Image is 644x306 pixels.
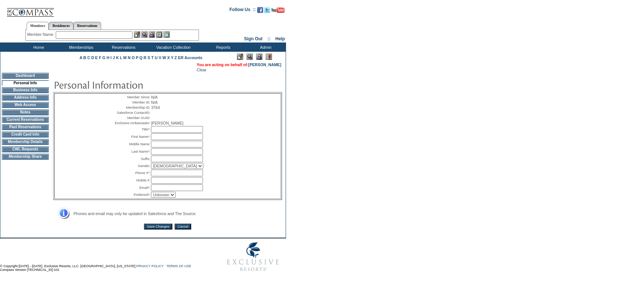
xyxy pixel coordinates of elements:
[73,22,101,30] a: Reservations
[264,7,270,13] img: Follow us on Twitter
[197,68,206,72] a: Clear
[151,105,160,110] span: 3764
[2,109,49,115] td: Notes
[257,7,263,13] img: Become our fan on Facebook
[140,55,142,60] a: Q
[151,55,154,60] a: T
[144,224,172,229] input: Save Changes
[2,139,49,145] td: Membership Details
[2,87,49,93] td: Business Info
[113,184,150,191] td: Email*:
[201,42,244,52] td: Reports
[275,36,285,41] a: Help
[6,2,54,17] img: Compass Home
[113,105,150,110] td: Membership ID:
[83,55,86,60] a: B
[113,133,150,140] td: First Name*:
[113,156,150,162] td: Suffix:
[149,31,155,38] img: Impersonate
[128,55,131,60] a: N
[136,264,163,268] a: PRIVACY POLICY
[144,42,201,52] td: Vacation Collection
[175,224,191,229] input: Cancel
[113,121,150,125] td: Exclusive Ambassador:
[237,54,243,60] img: Edit Mode
[120,55,122,60] a: L
[95,55,98,60] a: E
[27,22,49,30] a: Members
[2,146,49,152] td: CWL Requests
[175,55,177,60] a: Z
[113,192,150,198] td: Preferred*:
[113,141,150,147] td: Middle Name:
[2,124,49,130] td: Past Reservations
[116,55,119,60] a: K
[244,36,262,41] a: Sign Out
[230,6,256,15] td: Follow Us ::
[178,55,202,60] a: ER Accounts
[2,154,49,160] td: Membership Share
[155,55,158,60] a: U
[271,7,285,13] img: Subscribe to our YouTube Channel
[99,55,101,60] a: F
[134,31,140,38] img: b_edit.gif
[151,100,158,105] span: N/A
[144,55,147,60] a: R
[2,102,49,108] td: Web Access
[113,110,150,115] td: Salesforce ContactID:
[141,31,148,38] img: View
[171,55,173,60] a: Y
[102,55,105,60] a: G
[110,55,111,60] a: I
[264,9,270,14] a: Follow us on Twitter
[107,55,110,60] a: H
[247,54,253,60] img: View Mode
[268,36,271,41] span: ::
[271,9,285,14] a: Subscribe to our YouTube Channel
[132,55,135,60] a: O
[2,95,49,101] td: Address Info
[266,54,272,60] img: Log Concern/Member Elevation
[113,148,150,155] td: Last Name*:
[113,126,150,133] td: Title*:
[2,117,49,123] td: Current Reservations
[59,42,101,52] td: Memberships
[53,207,70,220] img: Address Info
[73,211,196,216] span: Phones and email may only be updated in Salesforce and The Source.
[148,55,150,60] a: S
[87,55,90,60] a: C
[113,55,115,60] a: J
[167,55,170,60] a: X
[220,238,286,275] img: Exclusive Resorts
[113,163,150,169] td: Gender:
[49,22,73,30] a: Residences
[2,73,49,79] td: Dashboard
[80,55,82,60] a: A
[101,42,144,52] td: Reservations
[91,55,94,60] a: D
[159,55,161,60] a: V
[162,55,166,60] a: W
[257,9,263,14] a: Become our fan on Facebook
[156,31,162,38] img: Reservations
[163,31,170,38] img: b_calculator.gif
[151,95,158,99] span: N/A
[166,264,192,268] a: TERMS OF USE
[113,177,150,184] td: Mobile #:
[136,55,138,60] a: P
[256,54,262,60] img: Impersonate
[123,55,127,60] a: M
[113,100,150,105] td: Member ID:
[197,62,281,67] span: You are acting on behalf of:
[113,116,150,120] td: Member GUID:
[113,170,150,176] td: Phone #*:
[27,31,56,38] div: Member Name:
[151,121,183,125] span: [PERSON_NAME]
[244,42,286,52] td: Admin
[2,80,49,86] td: Personal Info
[248,62,281,67] a: [PERSON_NAME]
[17,42,59,52] td: Home
[113,95,150,99] td: Member Since:
[2,132,49,137] td: Credit Card Info
[54,77,201,92] img: pgTtlPersonalInfo.gif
